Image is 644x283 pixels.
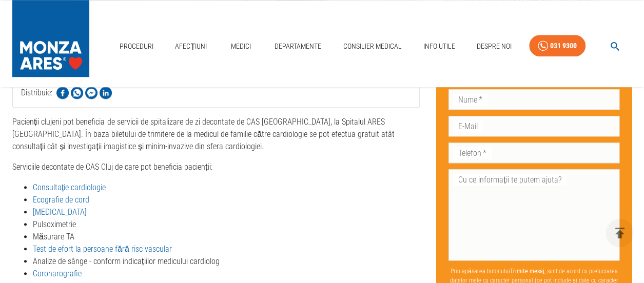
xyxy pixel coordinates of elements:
a: Medici [224,36,257,57]
img: Share on WhatsApp [71,87,83,99]
li: Măsurare TA [33,231,420,243]
a: Info Utile [419,36,459,57]
img: Share on LinkedIn [100,87,112,99]
a: Ecografie de cord [33,195,89,205]
p: Pacienții clujeni pot beneficia de servicii de spitalizare de zi decontate de CAS [GEOGRAPHIC_DAT... [12,116,420,153]
a: Despre Noi [473,36,516,57]
a: 031 9300 [529,35,586,57]
div: 031 9300 [550,39,577,52]
a: Afecțiuni [171,36,211,57]
img: Share on Facebook Messenger [85,87,97,99]
p: Distribuie: [21,87,52,99]
li: Analize de sânge - conform indicațiilor medicului cardiolog [33,255,420,268]
a: Test de efort la persoane fără risc vascular [33,244,172,254]
a: Departamente [270,36,325,57]
a: Proceduri [115,36,158,57]
a: Consultație cardiologie [33,183,106,192]
li: Pulsoximetrie [33,218,420,231]
img: Share on Facebook [56,87,69,99]
button: delete [606,219,634,247]
p: Serviciile decontate de CAS Cluj de care pot beneficia pacienții: [12,161,420,173]
b: Trimite mesaj [510,268,544,275]
a: [MEDICAL_DATA] [33,207,87,217]
a: Consilier Medical [339,36,405,57]
a: Coronarografie [33,269,82,278]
